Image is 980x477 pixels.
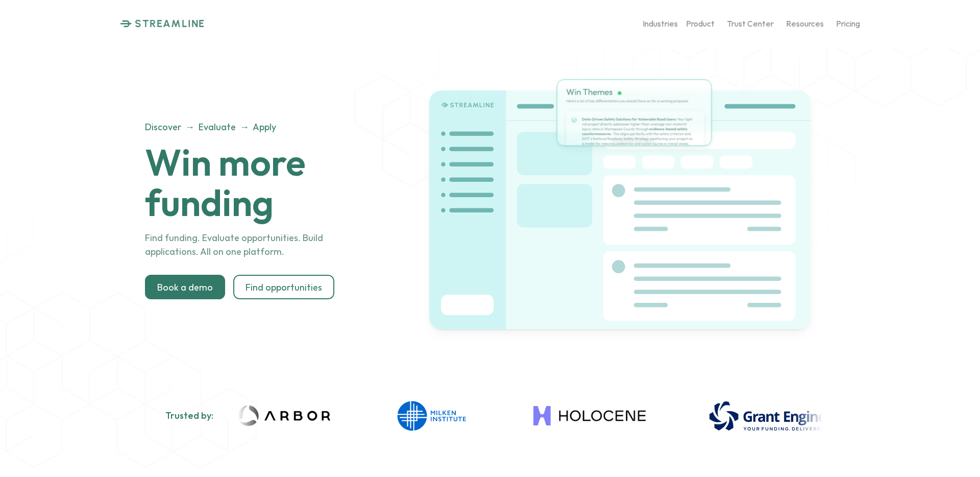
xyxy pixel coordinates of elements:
a: Book a demo [145,275,225,300]
p: Pricing [836,18,860,28]
p: Industries [643,18,678,28]
a: STREAMLINE [120,17,205,30]
a: Pricing [836,15,860,33]
p: Discover → Evaluate → Apply [145,120,375,134]
p: Find funding. Evaluate opportunities. Build applications. All on one platform. [145,231,375,259]
h1: Win more funding [145,142,401,223]
a: Resources [786,15,824,33]
p: STREAMLINE [135,17,205,30]
p: Product [686,18,715,28]
p: Resources [786,18,824,28]
a: Trust Center [727,15,774,33]
p: Book a demo [157,282,213,293]
a: Find opportunities [233,275,334,300]
h2: Trusted by: [165,410,213,421]
p: Find opportunities [246,282,322,293]
p: Trust Center [727,18,774,28]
